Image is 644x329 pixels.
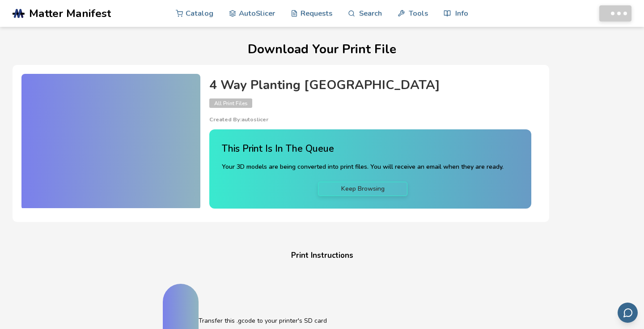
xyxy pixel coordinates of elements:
h4: 4 Way Planting [GEOGRAPHIC_DATA] [209,78,531,92]
h1: Download Your Print File [13,43,631,56]
span: All Print Files [209,98,252,108]
h4: This Print Is In The Queue [222,142,504,156]
h4: Print Instructions [152,249,492,263]
p: Created By: autoslicer [209,116,531,123]
span: Matter Manifest [29,7,111,20]
p: Transfer this .gcode to your printer's SD card [199,316,481,325]
button: Send feedback via email [618,303,638,323]
p: Your 3D models are being converted into print files. You will receive an email when they are ready. [222,162,504,172]
a: Keep Browsing [318,182,407,196]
